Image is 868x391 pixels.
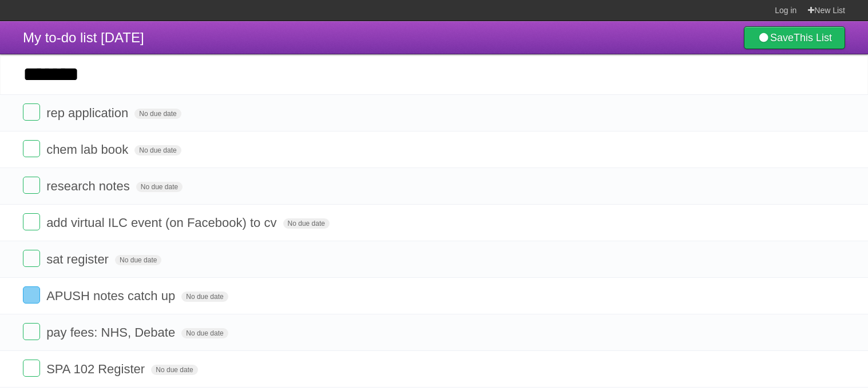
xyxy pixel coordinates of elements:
[134,109,181,119] span: No due date
[23,323,40,340] label: Done
[134,145,181,155] span: No due date
[46,106,131,120] span: rep application
[23,103,40,121] label: Done
[181,328,228,338] span: No due date
[151,365,197,375] span: No due date
[23,360,40,377] label: Done
[46,252,112,266] span: sat register
[46,216,279,230] span: add virtual ILC event (on Facebook) to cv
[23,286,40,304] label: Done
[283,218,330,229] span: No due date
[744,26,845,49] a: SaveThis List
[23,177,40,194] label: Done
[115,255,161,265] span: No due date
[23,250,40,267] label: Done
[136,182,183,192] span: No due date
[23,30,144,45] span: My to-do list [DATE]
[46,325,178,340] span: pay fees: NHS, Debate
[46,142,131,157] span: chem lab book
[46,362,148,376] span: SPA 102 Register
[46,179,133,193] span: research notes
[23,140,40,157] label: Done
[794,32,832,43] b: This List
[23,213,40,230] label: Done
[181,292,228,302] span: No due date
[46,289,178,303] span: APUSH notes catch up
